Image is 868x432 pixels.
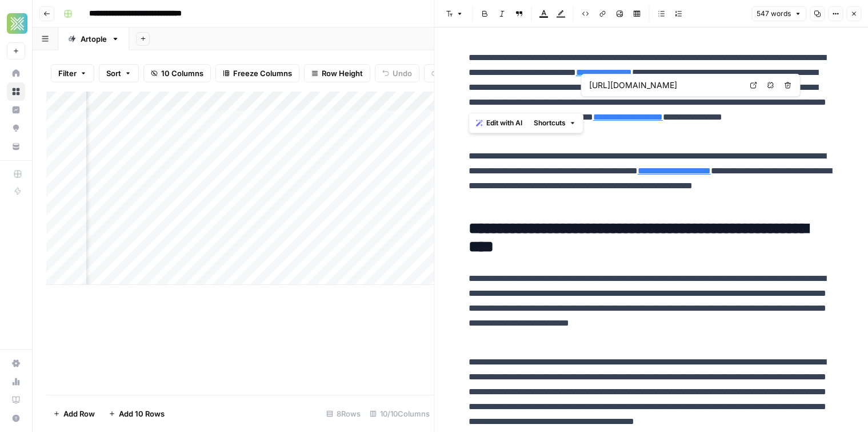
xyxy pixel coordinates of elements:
button: Help + Support [7,409,25,427]
span: Undo [393,68,412,79]
button: Freeze Columns [215,64,299,82]
span: Freeze Columns [233,68,292,79]
button: Workspace: Xponent21 [7,9,25,38]
a: Artople [58,27,129,50]
button: Shortcuts [529,116,581,130]
a: Settings [7,354,25,372]
span: 547 words [757,9,791,19]
a: Browse [7,82,25,101]
a: Usage [7,372,25,391]
div: 8 Rows [322,405,365,423]
span: Sort [106,68,121,79]
span: Add Row [63,408,95,419]
a: Learning Hub [7,391,25,409]
a: Insights [7,101,25,119]
button: Add 10 Rows [102,405,171,423]
span: Row Height [322,68,363,79]
button: 547 words [751,6,806,21]
a: Opportunities [7,119,25,137]
span: Edit with AI [486,118,522,128]
span: 10 Columns [161,68,203,79]
button: Add Row [46,405,102,423]
button: 10 Columns [143,64,211,82]
img: Xponent21 Logo [7,13,27,34]
button: Edit with AI [471,116,527,130]
span: Shortcuts [534,118,566,128]
button: Row Height [304,64,370,82]
button: Undo [375,64,419,82]
div: 10/10 Columns [365,405,434,423]
span: Add 10 Rows [119,408,165,419]
div: Artople [81,33,107,45]
button: Filter [51,64,94,82]
a: Your Data [7,137,25,156]
button: Sort [99,64,139,82]
span: Filter [58,68,77,79]
a: Home [7,64,25,82]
